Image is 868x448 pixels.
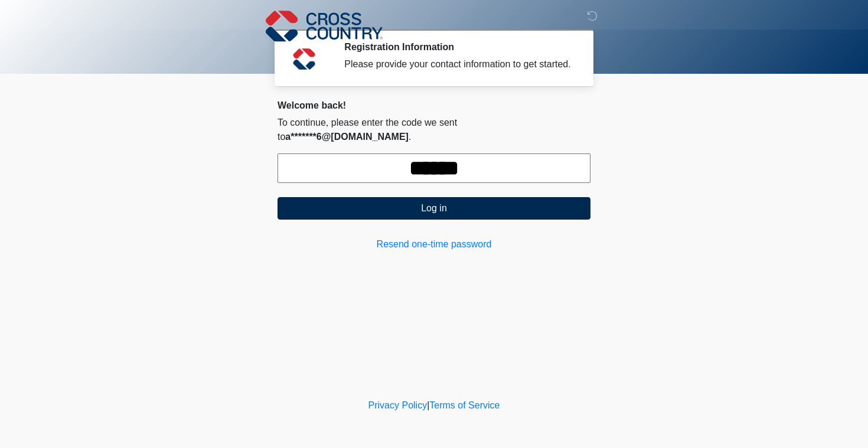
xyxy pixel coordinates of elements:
[278,100,590,111] h2: Welcome back!
[427,400,429,410] a: |
[278,116,590,144] p: To continue, please enter the code we sent to .
[429,400,500,410] a: Terms of Service
[368,400,428,410] a: Privacy Policy
[344,57,573,71] div: Please provide your contact information to get started.
[278,197,590,220] button: Log in
[286,41,322,77] img: Agent Avatar
[278,237,590,251] a: Resend one-time password
[266,9,383,43] img: Cross Country Logo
